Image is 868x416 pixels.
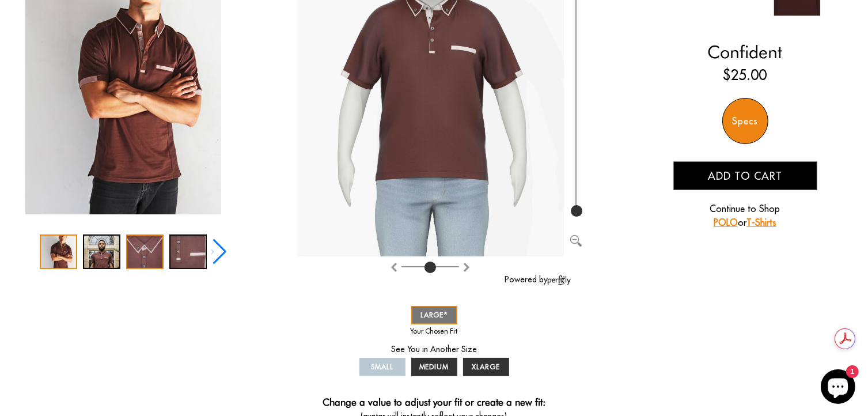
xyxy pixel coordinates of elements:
[389,263,399,272] img: Rotate clockwise
[211,239,227,264] div: Next slide
[746,217,776,228] a: T-Shirts
[411,358,457,376] a: MEDIUM
[505,274,571,285] a: Powered by
[40,235,77,269] div: 1 / 5
[708,169,782,183] span: Add to cart
[371,362,393,371] span: SMALL
[714,217,738,228] a: POLO
[420,311,448,319] span: LARGE
[463,358,509,376] a: XLARGE
[642,41,849,62] h2: Confident
[169,235,207,269] div: 4 / 5
[723,65,767,85] ins: $25.00
[472,362,500,371] span: XLARGE
[323,396,545,410] h4: Change a value to adjust your fit or create a new fit:
[419,362,449,371] span: MEDIUM
[126,235,164,269] div: 3 / 5
[83,235,120,269] div: 2 / 5
[673,161,817,190] button: Add to cart
[462,263,471,272] img: Rotate counter clockwise
[359,358,405,376] a: SMALL
[817,369,859,407] inbox-online-store-chat: Shopify online store chat
[673,202,817,229] p: Continue to Shop or
[570,235,582,247] img: Zoom out
[411,306,457,324] a: LARGE
[462,259,471,273] button: Rotate counter clockwise
[389,259,399,273] button: Rotate clockwise
[722,98,768,144] div: Specs
[570,233,582,244] button: Zoom out
[548,275,571,285] img: perfitly-logo_73ae6c82-e2e3-4a36-81b1-9e913f6ac5a1.png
